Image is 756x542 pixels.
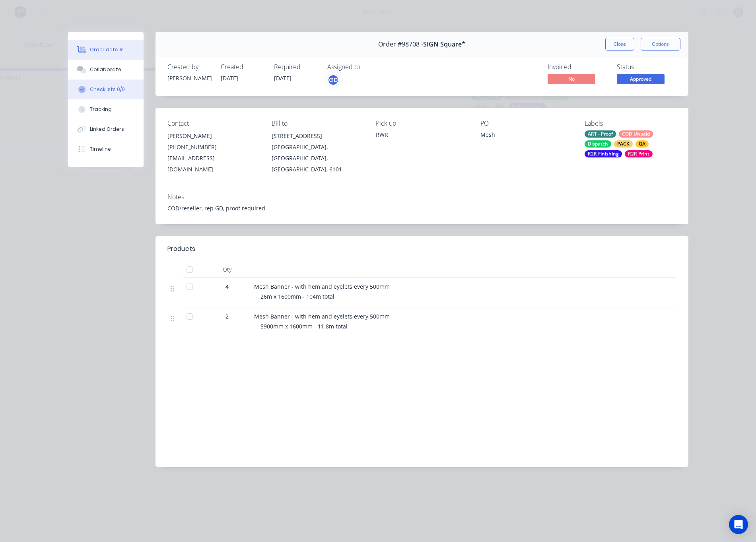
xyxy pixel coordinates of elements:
[376,130,467,139] div: RWR
[272,130,363,175] div: [STREET_ADDRESS][GEOGRAPHIC_DATA], [GEOGRAPHIC_DATA], [GEOGRAPHIC_DATA], 6101
[254,283,390,290] span: Mesh Banner - with hem and eyelets every 500mm
[585,150,622,157] div: R2R Finishing
[617,74,665,86] button: Approved
[619,130,653,138] div: COD Unpaid
[605,38,634,51] button: Close
[68,139,144,159] button: Timeline
[167,204,676,212] div: COD/reseller, rep GD, proof required
[480,130,572,142] div: Mesh
[167,153,259,175] div: [EMAIL_ADDRESS][DOMAIN_NAME]
[90,86,125,93] div: Checklists 0/0
[167,130,259,142] div: [PERSON_NAME]
[68,40,144,60] button: Order details
[617,74,665,84] span: Approved
[274,74,292,82] span: [DATE]
[167,120,259,127] div: Contact
[90,126,124,133] div: Linked Orders
[90,46,124,53] div: Order details
[167,193,676,201] div: Notes
[68,99,144,119] button: Tracking
[272,142,363,175] div: [GEOGRAPHIC_DATA], [GEOGRAPHIC_DATA], [GEOGRAPHIC_DATA], 6101
[274,63,318,71] div: Required
[225,312,229,321] span: 2
[585,120,676,127] div: Labels
[548,74,595,84] span: No
[585,140,611,148] div: Dispatch
[327,63,407,71] div: Assigned to
[254,313,390,320] span: Mesh Banner - with hem and eyelets every 500mm
[225,282,229,291] span: 4
[636,140,649,148] div: QA
[617,63,676,71] div: Status
[614,140,633,148] div: PACK
[90,106,112,113] div: Tracking
[378,41,423,48] span: Order #98708 -
[272,120,363,127] div: Bill to
[221,74,238,82] span: [DATE]
[729,515,748,534] div: Open Intercom Messenger
[260,322,348,330] span: 5900mm x 1600mm - 11.8m total
[167,142,259,153] div: [PHONE_NUMBER]
[167,244,195,254] div: Products
[167,63,211,71] div: Created by
[376,120,467,127] div: Pick up
[221,63,264,71] div: Created
[548,63,607,71] div: Invoiced
[167,74,211,82] div: [PERSON_NAME]
[272,130,363,142] div: [STREET_ADDRESS]
[90,66,121,73] div: Collaborate
[585,130,616,138] div: ART - Proof
[625,150,653,157] div: R2R Print
[480,120,572,127] div: PO
[327,74,339,86] button: GD
[641,38,680,51] button: Options
[90,146,111,153] div: Timeline
[203,262,251,278] div: Qty
[68,119,144,139] button: Linked Orders
[260,293,334,300] span: 26m x 1600mm - 104m total
[167,130,259,175] div: [PERSON_NAME][PHONE_NUMBER][EMAIL_ADDRESS][DOMAIN_NAME]
[68,60,144,80] button: Collaborate
[68,80,144,99] button: Checklists 0/0
[423,41,465,48] span: SIGN Square*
